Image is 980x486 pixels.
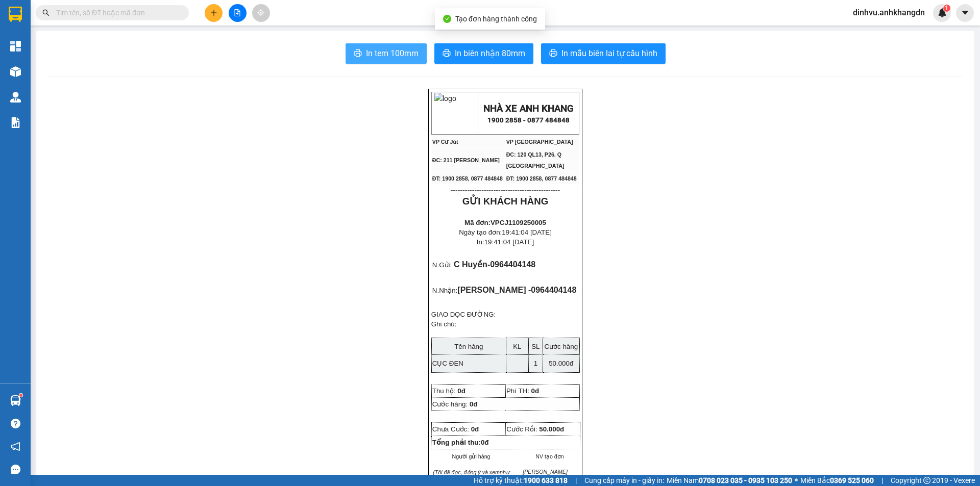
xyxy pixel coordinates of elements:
span: ---------------------------------------------- [451,186,560,194]
em: (Tôi đã đọc, đồng ý và xem [433,469,500,475]
span: | [881,475,883,486]
span: search [42,9,50,16]
span: [PERSON_NAME] [523,469,568,475]
div: 0833448321 [87,45,191,60]
span: 0964404148 [531,286,576,294]
img: warehouse-icon [10,92,21,103]
span: N.Nhận: [432,287,457,294]
span: N.Gửi: [432,261,452,269]
span: 19:41:04 [DATE] [484,238,534,246]
span: ĐT: 1900 2858, 0877 484848 [432,175,503,182]
span: In biên nhận 80mm [455,47,525,60]
img: dashboard-icon [10,41,21,52]
span: ⚪️ [795,478,798,482]
span: VPCJ1109250005 [491,219,546,226]
sup: 1 [19,394,22,397]
strong: Tổng phải thu: [432,439,489,446]
span: CỤC ĐEN [432,360,463,367]
span: SL [531,343,540,350]
span: 0đ [470,400,478,408]
span: Cung cấp máy in - giấy in: [584,475,664,486]
span: ĐT: 1900 2858, 0877 484848 [506,175,577,182]
span: - [487,260,535,269]
button: aim [252,4,270,22]
span: C Huyền [454,260,487,269]
span: Cước Rồi: [506,425,564,433]
button: caret-down [956,4,974,22]
img: warehouse-icon [10,395,21,406]
span: Chưa Cước: [432,425,479,433]
span: message [11,465,20,474]
span: KL [513,343,521,350]
span: ĐC: 120 QL13, P26, Q [GEOGRAPHIC_DATA] [506,151,565,169]
span: notification [11,442,20,451]
button: file-add [229,4,247,22]
span: Tạo đơn hàng thành công [455,15,537,23]
img: logo [434,93,475,134]
span: Gửi: [9,10,24,20]
span: Người gửi hàng [452,453,491,459]
strong: 0708 023 035 - 0935 103 250 [699,476,792,484]
span: caret-down [961,8,970,17]
span: Miền Nam [667,475,792,486]
span: 1 [945,5,948,12]
strong: 0369 525 060 [830,476,874,484]
img: solution-icon [10,117,21,128]
span: In mẫu biên lai tự cấu hình [561,47,657,60]
img: logo-vxr [9,7,22,22]
span: question-circle [11,419,20,428]
span: VP [GEOGRAPHIC_DATA] [506,139,573,145]
span: [PERSON_NAME] - [457,286,576,294]
span: plus [210,9,217,16]
span: In: [477,238,534,246]
div: chị thu [9,21,80,33]
input: Tìm tên, số ĐT hoặc mã đơn [56,7,177,18]
span: Tên hàng [454,343,483,350]
strong: GỬI KHÁCH HÀNG [462,196,548,207]
span: In tem 100mm [366,47,419,60]
div: 70.000 [8,66,82,78]
span: Cước hàng: [432,400,468,408]
span: Miền Bắc [800,475,874,486]
div: VP Cư Jút [9,9,80,21]
span: aim [257,9,264,16]
span: Cước hàng [544,343,578,350]
span: copyright [923,477,930,484]
span: Nhận: [87,10,112,20]
span: printer [354,49,362,59]
span: 0đ [457,387,465,395]
strong: NHÀ XE ANH KHANG [483,103,574,114]
button: printerIn mẫu biên lai tự cấu hình [541,43,666,64]
span: NV tạo đơn [526,453,563,459]
span: 0đ [531,387,540,395]
em: như đã ký, nội dung biên nhận) [438,469,509,483]
strong: 1900 2858 - 0877 484848 [487,116,570,124]
span: VP Cư Jút [432,139,458,145]
div: VP [GEOGRAPHIC_DATA] [87,9,191,33]
span: ĐC: 211 [PERSON_NAME] [432,157,500,163]
span: Hỗ trợ kỹ thuật: [474,475,568,486]
span: 1 [534,360,537,367]
button: printerIn biên nhận 80mm [434,43,533,64]
span: 0đ [471,425,479,433]
span: 50.000đ [549,360,573,367]
img: icon-new-feature [938,8,947,17]
span: Ngày tạo đơn: [459,228,552,236]
span: Cước rồi : [8,67,46,78]
span: | [575,475,577,486]
span: 50.000đ [539,425,564,433]
button: plus [205,4,223,22]
strong: 1900 633 818 [524,476,568,484]
span: Phí TH: [506,387,529,395]
span: Thu hộ: [432,387,456,395]
span: 0đ [481,439,489,446]
span: Ghi chú: [431,320,457,328]
span: 19:41:04 [DATE] [502,228,552,236]
button: printerIn tem 100mm [346,43,427,64]
span: dinhvu.anhkhangdn [845,6,933,19]
span: 0964404148 [490,260,535,269]
sup: 1 [943,5,950,12]
strong: Mã đơn: [464,219,546,226]
img: warehouse-icon [10,66,21,77]
div: PHONG [87,33,191,45]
